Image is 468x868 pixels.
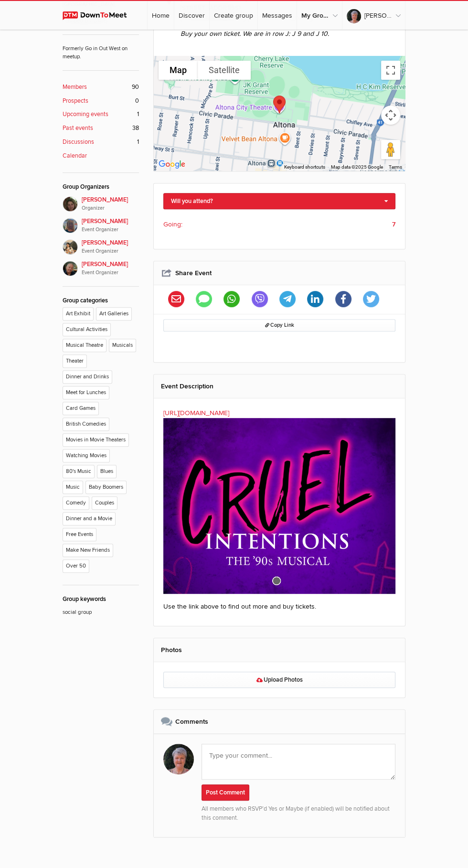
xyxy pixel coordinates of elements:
[63,138,139,147] a: Discussions 1
[389,164,402,170] a: Terms (opens in new tab)
[82,238,139,255] span: [PERSON_NAME]
[161,710,398,733] h2: Comments
[297,1,342,30] a: My Groups
[163,193,395,209] a: Will you attend?
[163,672,395,688] a: Upload Photos
[161,261,398,285] h2: Share Event
[163,601,395,611] p: Use the link above to find out more and buy tickets.
[63,603,139,616] p: social group
[63,255,139,277] a: [PERSON_NAME]Event Organizer
[159,61,198,80] button: Show street map
[63,196,139,212] a: [PERSON_NAME]Organizer
[63,296,139,305] div: Group categories
[63,595,139,604] div: Group keywords
[82,204,139,212] i: Organizer
[161,375,398,398] h2: Event Description
[63,212,139,234] a: [PERSON_NAME]Event Organizer
[82,195,139,212] span: [PERSON_NAME]
[163,409,229,417] a: [URL][DOMAIN_NAME]
[63,110,108,119] b: Upcoming events
[63,239,78,255] img: Helen Bertuna
[135,96,139,106] span: 0
[63,11,136,20] img: DownToMeet
[82,269,139,277] i: Event Organizer
[63,261,78,276] img: Dale S.
[82,226,139,234] i: Event Organizer
[258,1,297,30] a: Messages
[381,140,400,159] button: Drag Pegman onto the map to open Street View
[63,182,139,192] div: Group Organizers
[148,1,174,30] a: Home
[63,96,139,106] a: Prospects 0
[392,219,395,229] b: 7
[163,319,395,332] button: Copy Link
[82,217,139,234] span: [PERSON_NAME]
[342,1,405,30] a: [PERSON_NAME]
[181,23,395,39] span: Buy your own ticket. We are in row J: J 9 and J 10.
[284,164,325,171] button: Keyboard shortcuts
[137,110,139,119] span: 1
[63,218,78,233] img: Adriana
[63,138,94,147] b: Discussions
[63,234,139,255] a: [PERSON_NAME]Event Organizer
[156,158,188,171] img: Google
[174,1,209,30] a: Discover
[63,96,88,106] b: Prospects
[156,158,188,171] a: Open this area in Google Maps (opens a new window)
[132,124,139,133] span: 38
[132,83,139,92] span: 90
[63,34,139,61] span: Formerly Go in Out West on meetup.
[381,61,400,80] button: Toggle fullscreen view
[63,83,87,92] b: Members
[63,83,139,92] a: Members 90
[63,124,139,133] a: Past events 38
[63,151,139,161] a: Calendar
[202,784,249,801] button: Post Comment
[63,124,93,133] b: Past events
[161,646,182,654] a: Photos
[331,164,383,170] span: Map data ©2025 Google
[202,804,395,823] p: All members who RSVP’d Yes or Maybe (if enabled) will be notified about this comment.
[63,196,78,212] img: Mashelle
[198,61,251,80] button: Show satellite imagery
[381,106,400,125] button: Map camera controls
[82,260,139,277] span: [PERSON_NAME]
[63,151,87,161] b: Calendar
[63,110,139,119] a: Upcoming events 1
[82,247,139,255] i: Event Organizer
[210,1,257,30] a: Create group
[265,322,294,328] span: Copy Link
[163,219,182,229] span: Going:
[137,138,139,147] span: 1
